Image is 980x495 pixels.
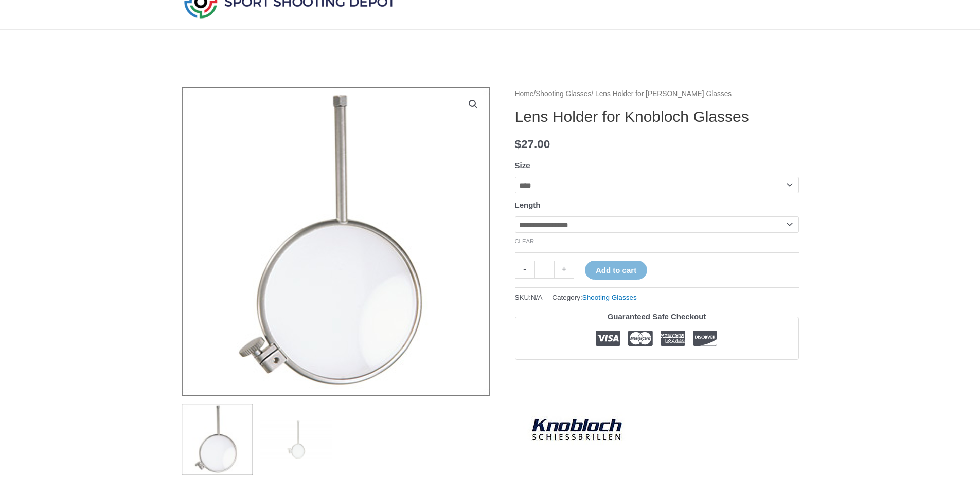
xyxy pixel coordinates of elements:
[515,200,541,209] label: Length
[555,261,574,279] a: +
[515,368,799,380] iframe: Customer reviews powered by Trustpilot
[515,107,799,126] h1: Lens Holder for Knobloch Glasses
[515,261,534,279] a: -
[603,309,710,324] legend: Guaranteed Safe Checkout
[515,90,534,98] a: Home
[531,294,543,301] span: N/A
[182,404,253,475] img: Lens Holder for Knobloch Glasses
[515,138,522,151] span: $
[582,294,637,301] a: Shooting Glasses
[585,261,647,280] button: Add to cart
[515,87,799,101] nav: Breadcrumb
[515,291,543,304] span: SKU:
[534,261,555,279] input: Product quantity
[515,388,638,470] a: Knobloch
[515,161,530,170] label: Size
[552,291,636,304] span: Category:
[182,87,490,396] img: Lens Holder for Knobloch Glasses
[464,95,483,114] a: View full-screen image gallery
[515,138,550,151] bdi: 27.00
[536,90,591,98] a: Shooting Glasses
[515,238,534,244] a: Clear options
[260,404,332,475] img: Lens Holder for Knobloch Glasses - Image 2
